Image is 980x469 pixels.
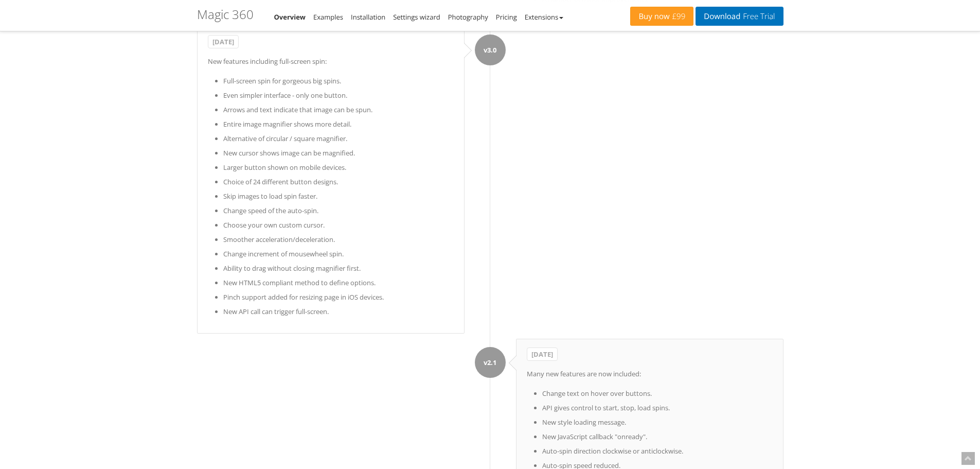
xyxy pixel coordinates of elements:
[223,133,454,145] li: Alternative of circular / square magnifier.
[208,56,454,67] p: New features including full-screen spin:
[542,416,773,428] li: New style loading message.
[223,190,454,202] li: Skip images to load spin faster.
[223,162,454,173] li: Larger button shown on mobile devices.
[525,12,563,22] a: Extensions
[208,35,239,48] b: [DATE]
[527,368,773,380] p: Many new features are now included:
[393,12,440,22] a: Settings wizard
[223,306,454,318] li: New API call can trigger full-screen.
[223,205,454,217] li: Change speed of the auto-spin.
[223,219,454,231] li: Choose your own custom cursor.
[223,75,454,87] li: Full-screen spin for gorgeous big spins.
[696,7,783,26] a: DownloadFree Trial
[223,248,454,260] li: Change increment of mousewheel spin.
[630,7,693,26] a: Buy now£99
[542,445,773,457] li: Auto-spin direction clockwise or anticlockwise.
[475,347,506,378] div: v2.1
[223,90,454,101] li: Even simpler interface - only one button.
[527,348,558,361] b: [DATE]
[223,147,454,159] li: New cursor shows image can be magnified.
[542,402,773,414] li: API gives control to start, stop, load spins.
[740,12,775,21] span: Free Trial
[496,12,517,22] a: Pricing
[475,34,506,65] div: v3.0
[542,388,773,399] li: Change text on hover over buttons.
[223,234,454,246] li: Smoother acceleration/deceleration.
[313,12,343,22] a: Examples
[223,263,454,274] li: Ability to drag without closing magnifier first.
[223,104,454,116] li: Arrows and text indicate that image can be spun.
[223,176,454,188] li: Choice of 24 different button designs.
[351,12,385,22] a: Installation
[197,8,254,21] h1: Magic 360
[670,12,686,21] span: £99
[542,431,773,443] li: New JavaScript callback "onready".
[448,12,488,22] a: Photography
[223,291,454,303] li: Pinch support added for resizing page in iOS devices.
[223,277,454,289] li: New HTML5 compliant method to define options.
[223,118,454,130] li: Entire image magnifier shows more detail.
[274,12,306,22] a: Overview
